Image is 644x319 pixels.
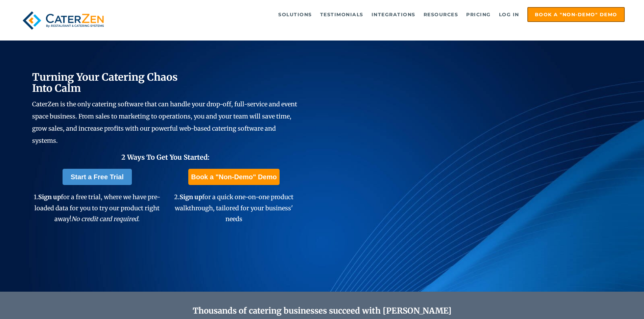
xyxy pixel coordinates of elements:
span: 1. for a free trial, where we have pre-loaded data for you to try our product right away! [34,193,160,223]
a: Log in [496,8,523,21]
em: No credit card required. [71,215,140,223]
span: 2 Ways To Get You Started: [121,153,210,161]
span: 2. for a quick one-on-one product walkthrough, tailored for your business' needs [174,193,293,223]
a: Solutions [275,8,315,21]
a: Book a "Non-Demo" Demo [188,169,279,185]
a: Integrations [368,8,419,21]
a: Resources [420,8,462,21]
span: CaterZen is the only catering software that can handle your drop-off, full-service and event spac... [32,100,297,144]
span: Turning Your Catering Chaos Into Calm [32,71,178,95]
img: caterzen [19,7,107,34]
h2: Thousands of catering businesses succeed with [PERSON_NAME] [65,306,580,316]
a: Testimonials [317,8,367,21]
span: Sign up [38,193,61,201]
span: Sign up [180,193,202,201]
div: Navigation Menu [123,7,625,22]
a: Start a Free Trial [63,169,132,185]
a: Pricing [463,8,494,21]
a: Book a "Non-Demo" Demo [527,7,625,22]
iframe: Help widget launcher [584,293,637,312]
